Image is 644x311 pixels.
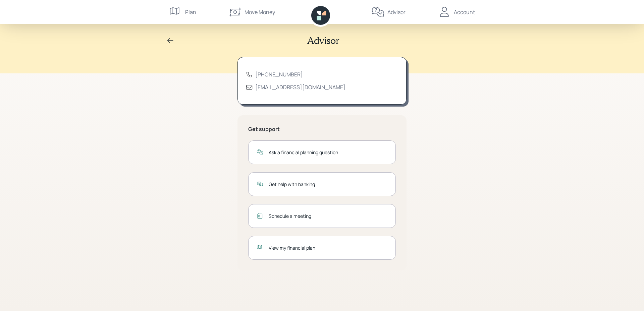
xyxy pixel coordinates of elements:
[454,8,475,16] div: Account
[245,8,275,16] div: Move Money
[255,83,345,91] a: [EMAIL_ADDRESS][DOMAIN_NAME]
[185,8,196,16] div: Plan
[307,35,339,46] h2: Advisor
[248,126,396,132] h5: Get support
[255,71,303,78] a: [PHONE_NUMBER]
[387,8,406,16] div: Advisor
[269,181,387,188] div: Get help with banking
[269,212,387,220] div: Schedule a meeting
[269,244,387,251] div: View my financial plan
[269,149,387,156] div: Ask a financial planning question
